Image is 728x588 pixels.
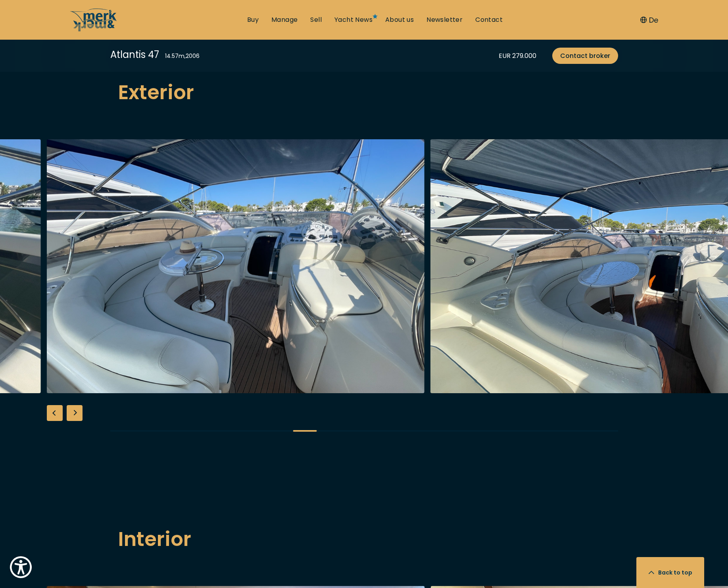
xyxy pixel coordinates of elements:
[271,15,298,24] a: Manage
[552,48,618,64] a: Contact broker
[8,554,34,580] button: Show Accessibility Preferences
[334,15,373,24] a: Yacht News
[560,51,610,61] span: Contact broker
[110,48,159,61] div: Atlantis 47
[70,25,117,34] a: /
[640,15,658,25] button: De
[118,524,610,554] h2: Interior
[118,77,610,108] h2: Exterior
[165,52,200,60] div: 14.57 m , 2006
[47,405,63,421] div: Previous slide
[636,557,704,588] button: Back to top
[475,15,503,24] a: Contact
[47,139,425,393] img: Merk&Merk
[67,405,83,421] div: Next slide
[385,15,414,24] a: About us
[499,51,536,61] div: EUR 279.000
[310,15,322,24] a: Sell
[247,15,259,24] a: Buy
[426,15,463,24] a: Newsletter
